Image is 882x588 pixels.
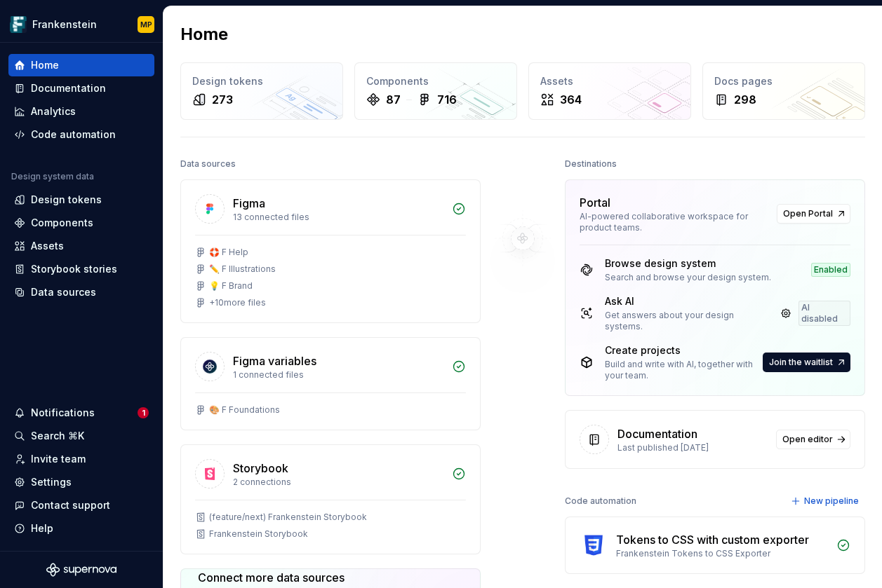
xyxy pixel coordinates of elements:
[198,569,395,586] div: Connect more data sources
[617,442,768,453] div: Last published [DATE]
[782,434,833,445] span: Open editor
[31,81,106,95] div: Documentation
[437,91,457,108] div: 716
[233,195,265,212] div: Figma
[787,491,865,511] button: New pipeline
[734,91,756,108] div: 298
[209,297,266,308] div: + 10 more files
[209,528,308,540] div: Frankenstein Storybook
[605,359,760,381] div: Build and write with AI, together with your team.
[180,444,481,554] a: Storybook2 connections(feature/next) Frankenstein StorybookFrankenstein Storybook
[605,310,773,332] div: Get answers about your design systems.
[605,294,773,308] div: Ask AI
[233,353,316,369] div: Figma variables
[8,189,154,211] a: Design tokens
[605,343,760,357] div: Create projects
[31,104,76,118] div: Analytics
[31,216,93,230] div: Components
[8,54,154,76] a: Home
[8,100,154,123] a: Analytics
[8,258,154,280] a: Storybook stories
[366,74,505,88] div: Components
[180,23,228,46] h2: Home
[702,62,865,120] a: Docs pages298
[3,9,160,39] button: FrankensteinMP
[31,58,59,72] div: Home
[11,171,94,182] div: Design system data
[209,247,248,258] div: 🛟 F Help
[180,179,481,323] a: Figma13 connected files🛟 F Help✏️ F Illustrations💡 F Brand+10more files
[777,204,850,224] a: Open Portal
[140,19,152,30] div: MP
[233,477,443,488] div: 2 connections
[31,498,110,512] div: Contact support
[616,531,809,548] div: Tokens to CSS with custom exporter
[799,301,850,326] div: AI disabled
[209,512,367,523] div: (feature/next) Frankenstein Storybook
[763,353,850,372] button: Join the waitlist
[540,74,679,88] div: Assets
[180,62,343,120] a: Design tokens273
[8,517,154,540] button: Help
[605,272,771,283] div: Search and browse your design system.
[10,16,27,33] img: d720e2f0-216c-474b-bea5-031157028467.png
[580,194,610,211] div: Portal
[233,212,443,223] div: 13 connected files
[32,18,97,32] div: Frankenstein
[386,91,401,108] div: 87
[8,235,154,257] a: Assets
[31,406,95,420] div: Notifications
[209,404,280,416] div: 🎨 F Foundations
[617,425,697,442] div: Documentation
[811,263,850,277] div: Enabled
[776,430,850,449] a: Open editor
[8,402,154,424] button: Notifications1
[783,208,833,219] span: Open Portal
[8,494,154,517] button: Contact support
[31,285,96,299] div: Data sources
[31,262,117,276] div: Storybook stories
[769,357,833,368] span: Join the waitlist
[354,62,517,120] a: Components87716
[180,337,481,430] a: Figma variables1 connected files🎨 F Foundations
[233,460,288,477] div: Storybook
[138,407,149,418] span: 1
[8,212,154,234] a: Components
[804,495,859,507] span: New pipeline
[31,452,86,466] div: Invite team
[209,264,276,275] div: ✏️ F Illustrations
[616,548,828,559] div: Frankenstein Tokens to CSS Exporter
[46,563,116,577] svg: Supernova Logo
[31,193,102,207] div: Design tokens
[31,521,53,535] div: Help
[8,425,154,447] button: Search ⌘K
[8,471,154,493] a: Settings
[212,91,233,108] div: 273
[8,448,154,470] a: Invite team
[8,77,154,100] a: Documentation
[528,62,691,120] a: Assets364
[565,154,617,174] div: Destinations
[8,281,154,303] a: Data sources
[180,154,236,174] div: Data sources
[560,91,582,108] div: 364
[192,74,331,88] div: Design tokens
[8,123,154,146] a: Code automation
[565,491,636,511] div: Code automation
[209,280,253,292] div: 💡 F Brand
[233,369,443,381] div: 1 connected files
[605,257,771,271] div: Browse design system
[31,429,84,443] div: Search ⌘K
[714,74,853,88] div: Docs pages
[31,475,72,489] div: Settings
[580,211,768,233] div: AI-powered collaborative workspace for product teams.
[31,239,64,253] div: Assets
[31,128,116,142] div: Code automation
